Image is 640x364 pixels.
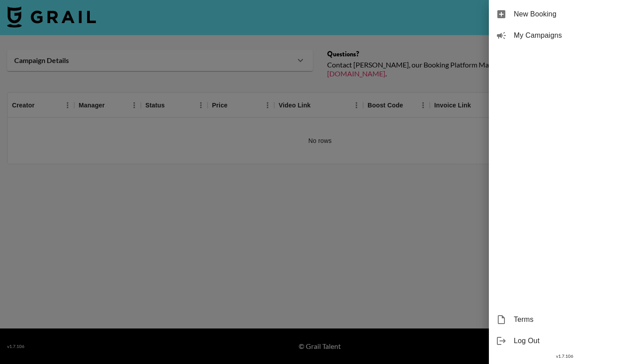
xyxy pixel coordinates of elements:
span: Log Out [514,336,633,346]
div: v 1.7.106 [489,352,640,361]
div: Log Out [489,330,640,352]
iframe: Drift Widget Chat Controller [596,320,629,353]
div: My Campaigns [489,25,640,46]
div: New Booking [489,4,640,25]
span: New Booking [514,9,633,20]
span: Terms [514,314,633,325]
div: Terms [489,309,640,330]
span: My Campaigns [514,30,633,41]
